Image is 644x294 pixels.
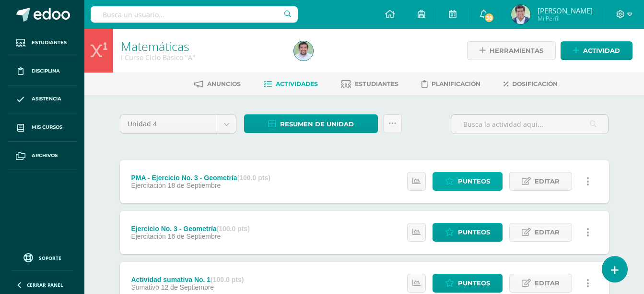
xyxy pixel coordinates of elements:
[217,225,250,233] strong: (100.0 pts)
[194,76,241,92] a: Anuncios
[131,174,270,182] div: PMA - Ejercicio No. 3 - Geometría
[131,283,159,291] span: Sumativo
[294,41,313,61] img: 8512c19bb1a7e343054284e08b85158d.png
[433,172,503,191] a: Punteos
[8,113,77,142] a: Mis cursos
[131,276,244,283] div: Actividad sumativa No. 1
[121,39,282,53] h1: Matemáticas
[32,67,60,75] span: Disciplina
[211,276,244,283] strong: (100.0 pts)
[244,114,378,133] a: Resumen de unidad
[27,282,63,288] span: Cerrar panel
[538,6,593,15] span: [PERSON_NAME]
[276,80,318,87] span: Actividades
[168,182,221,189] span: 18 de Septiembre
[355,80,398,87] span: Estudiantes
[8,142,77,170] a: Archivos
[467,41,556,60] a: Herramientas
[39,255,61,261] span: Soporte
[128,115,211,133] span: Unidad 4
[161,283,214,291] span: 12 de Septiembre
[451,115,608,134] input: Busca la actividad aquí...
[91,6,298,23] input: Busca un usuario...
[535,274,560,292] span: Editar
[32,95,61,103] span: Asistencia
[8,29,77,57] a: Estudiantes
[422,76,480,92] a: Planificación
[168,233,221,240] span: 16 de Septiembre
[511,5,530,24] img: b46573023e8a10d5c8a4176346771f40.png
[131,225,249,233] div: Ejercicio No. 3 - Geometría
[207,80,241,87] span: Anuncios
[121,38,189,54] a: Matemáticas
[561,41,632,60] a: Actividad
[458,172,490,190] span: Punteos
[8,86,77,114] a: Asistencia
[32,123,62,131] span: Mis cursos
[512,80,558,87] span: Dosificación
[535,172,560,190] span: Editar
[535,223,560,241] span: Editar
[458,223,490,241] span: Punteos
[8,57,77,86] a: Disciplina
[280,115,354,133] span: Resumen de unidad
[433,223,503,242] a: Punteos
[503,76,558,92] a: Dosificación
[12,251,73,264] a: Soporte
[490,42,543,60] span: Herramientas
[341,76,398,92] a: Estudiantes
[484,12,494,23] span: 38
[538,14,593,23] span: Mi Perfil
[264,76,318,92] a: Actividades
[583,42,620,60] span: Actividad
[458,274,490,292] span: Punteos
[131,233,165,240] span: Ejercitación
[32,152,58,159] span: Archivos
[121,53,282,62] div: I Curso Ciclo Básico 'A'
[433,274,503,293] a: Punteos
[131,182,165,189] span: Ejercitación
[32,39,67,47] span: Estudiantes
[237,174,270,182] strong: (100.0 pts)
[432,80,480,87] span: Planificación
[120,115,236,133] a: Unidad 4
